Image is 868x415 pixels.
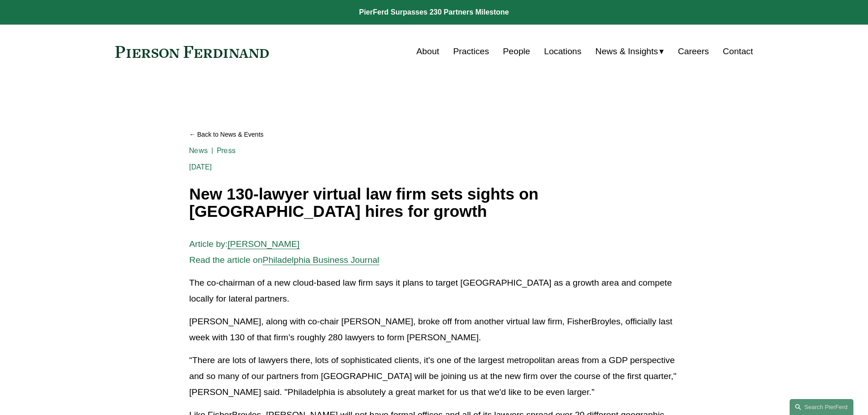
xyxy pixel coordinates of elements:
[262,255,379,265] a: Philadelphia Business Journal
[217,146,236,155] a: Press
[228,239,300,249] a: [PERSON_NAME]
[544,43,581,60] a: Locations
[189,353,678,400] p: “There are lots of lawyers there, lots of sophisticated clients, it's one of the largest metropol...
[189,185,678,220] h1: New 130-lawyer virtual law firm sets sights on [GEOGRAPHIC_DATA] hires for growth
[189,239,227,249] span: Article by:
[503,43,530,60] a: People
[189,255,262,265] span: Read the article on
[189,275,678,307] p: The co-chairman of a new cloud-based law firm says it plans to target [GEOGRAPHIC_DATA] as a grow...
[678,43,709,60] a: Careers
[596,43,664,60] a: folder dropdown
[189,146,208,155] a: News
[723,43,753,60] a: Contact
[790,399,853,415] a: Search this site
[189,163,212,171] span: [DATE]
[189,127,678,143] a: Back to News & Events
[416,43,439,60] a: About
[453,43,489,60] a: Practices
[189,314,678,345] p: [PERSON_NAME], along with co-chair [PERSON_NAME], broke off from another virtual law firm, Fisher...
[596,44,658,60] span: News & Insights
